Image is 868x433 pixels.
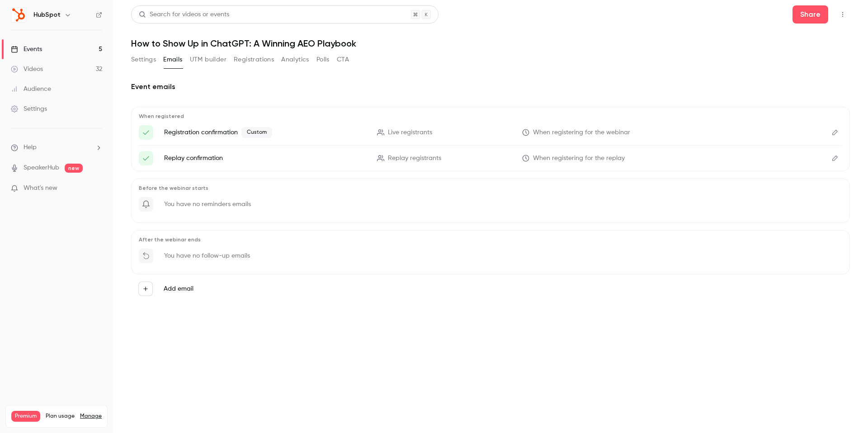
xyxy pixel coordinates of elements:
[164,127,366,138] p: Registration confirmation
[11,65,43,74] div: Videos
[11,45,42,54] div: Events
[828,151,842,165] button: Edit
[80,413,102,420] a: Manage
[11,85,51,94] div: Audience
[139,125,842,140] li: Here's your access link to {{ event_name }}!
[164,284,193,293] label: Add email
[139,184,842,192] p: Before the webinar starts
[316,52,330,67] button: Polls
[793,5,828,24] button: Share
[388,154,441,163] span: Replay registrants
[131,81,850,92] h2: Event emails
[139,236,842,243] p: After the webinar ends
[131,52,156,67] button: Settings
[281,52,309,67] button: Analytics
[388,128,432,137] span: Live registrants
[11,104,47,113] div: Settings
[190,52,226,67] button: UTM builder
[24,143,37,152] span: Help
[533,128,630,137] span: When registering for the webinar
[91,184,102,193] iframe: Noticeable Trigger
[24,163,59,173] a: SpeakerHub
[164,251,250,260] p: You have no follow-up emails
[241,127,272,138] span: Custom
[11,411,40,422] span: Premium
[234,52,274,67] button: Registrations
[164,200,251,209] p: You have no reminders emails
[33,10,61,19] h6: HubSpot
[11,143,102,152] li: help-dropdown-opener
[163,52,182,67] button: Emails
[46,413,75,420] span: Plan usage
[65,164,83,173] span: new
[164,154,366,163] p: Replay confirmation
[139,151,842,165] li: Here's your access link to {{ event_name }}!
[131,38,850,49] h1: How to Show Up in ChatGPT: A Winning AEO Playbook
[139,10,229,19] div: Search for videos or events
[139,113,842,120] p: When registered
[533,154,625,163] span: When registering for the replay
[24,184,57,193] span: What's new
[337,52,349,67] button: CTA
[11,8,26,22] img: HubSpot
[828,125,842,140] button: Edit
